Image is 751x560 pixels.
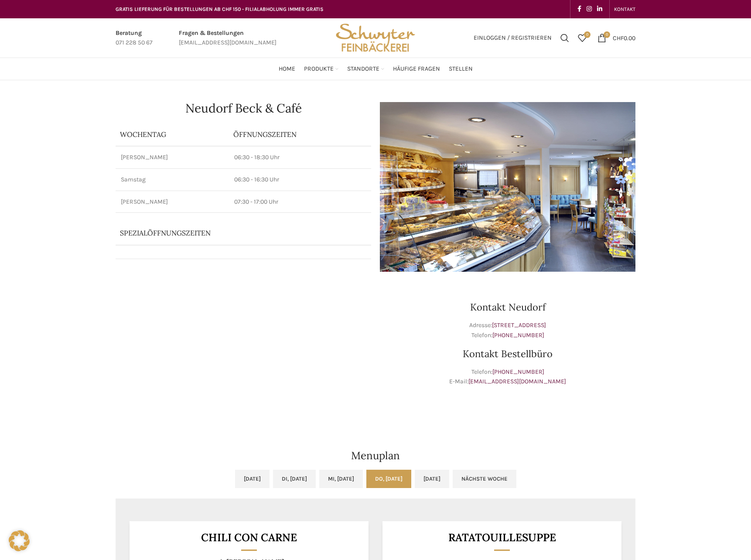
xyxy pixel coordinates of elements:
[120,228,342,238] p: Spezialöffnungszeiten
[304,65,334,73] span: Produkte
[449,65,473,73] span: Stellen
[380,321,635,340] p: Adresse: Telefon:
[613,34,624,41] span: CHF
[614,6,635,12] span: KONTAKT
[573,29,591,47] div: Meine Wunschliste
[614,0,635,18] a: KONTAKT
[366,470,411,488] a: Do, [DATE]
[556,29,573,47] a: Suchen
[234,175,366,184] p: 06:30 - 16:30 Uhr
[116,102,371,114] h1: Neudorf Beck & Café
[393,532,611,543] h3: Ratatouillesuppe
[140,532,358,543] h3: Chili con Carne
[121,198,224,206] p: [PERSON_NAME]
[333,18,418,58] img: Bäckerei Schwyter
[492,321,546,329] a: [STREET_ADDRESS]
[279,60,295,78] a: Home
[333,34,418,41] a: Site logo
[234,153,366,162] p: 06:30 - 18:30 Uhr
[121,153,224,162] p: [PERSON_NAME]
[304,60,338,78] a: Produkte
[469,29,556,47] a: Einloggen / Registrieren
[474,35,552,41] span: Einloggen / Registrieren
[116,6,324,12] span: GRATIS LIEFERUNG FÜR BESTELLUNGEN AB CHF 150 - FILIALABHOLUNG IMMER GRATIS
[610,0,640,18] div: Secondary navigation
[116,28,153,48] a: Infobox link
[116,451,635,461] h2: Menuplan
[593,29,640,47] a: 0 CHF0.00
[594,3,605,15] a: Linkedin social link
[233,130,367,139] p: ÖFFNUNGSZEITEN
[121,175,224,184] p: Samstag
[347,60,384,78] a: Standorte
[492,331,544,339] a: [PHONE_NUMBER]
[235,470,270,488] a: [DATE]
[319,470,363,488] a: Mi, [DATE]
[415,470,449,488] a: [DATE]
[273,470,316,488] a: Di, [DATE]
[573,29,591,47] a: 0
[380,349,635,359] h3: Kontakt Bestellbüro
[604,31,610,38] span: 0
[380,367,635,387] p: Telefon: E-Mail:
[279,65,295,73] span: Home
[393,60,440,78] a: Häufige Fragen
[468,378,566,385] a: [EMAIL_ADDRESS][DOMAIN_NAME]
[120,130,225,139] p: Wochentag
[613,34,635,41] bdi: 0.00
[111,60,640,78] div: Main navigation
[584,31,591,38] span: 0
[492,368,544,376] a: [PHONE_NUMBER]
[347,65,379,73] span: Standorte
[575,3,584,15] a: Facebook social link
[234,198,366,206] p: 07:30 - 17:00 Uhr
[449,60,473,78] a: Stellen
[584,3,594,15] a: Instagram social link
[116,280,371,411] iframe: schwyter martinsbruggstrasse
[453,470,516,488] a: Nächste Woche
[179,28,277,48] a: Infobox link
[393,65,440,73] span: Häufige Fragen
[380,302,635,312] h3: Kontakt Neudorf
